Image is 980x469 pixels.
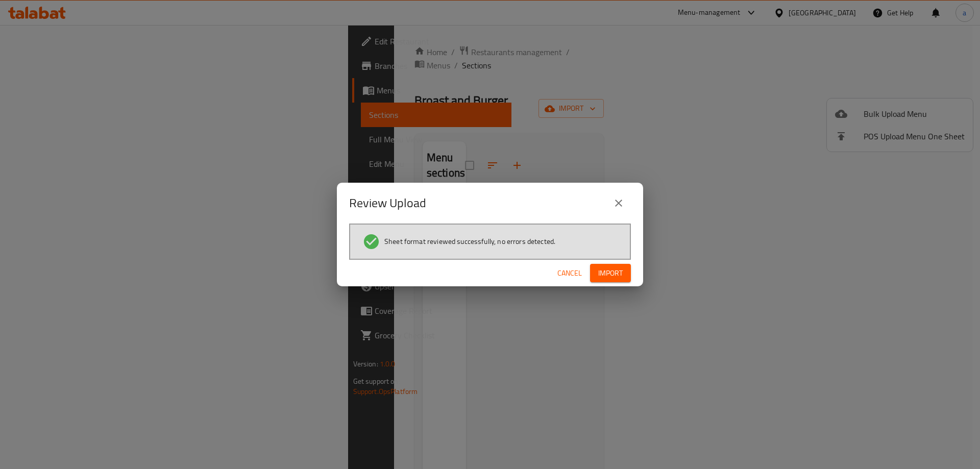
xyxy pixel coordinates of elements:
[557,267,582,280] span: Cancel
[349,195,426,211] h2: Review Upload
[384,236,555,246] span: Sheet format reviewed successfully, no errors detected.
[553,264,586,283] button: Cancel
[598,267,623,280] span: Import
[606,191,631,215] button: close
[590,264,631,283] button: Import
